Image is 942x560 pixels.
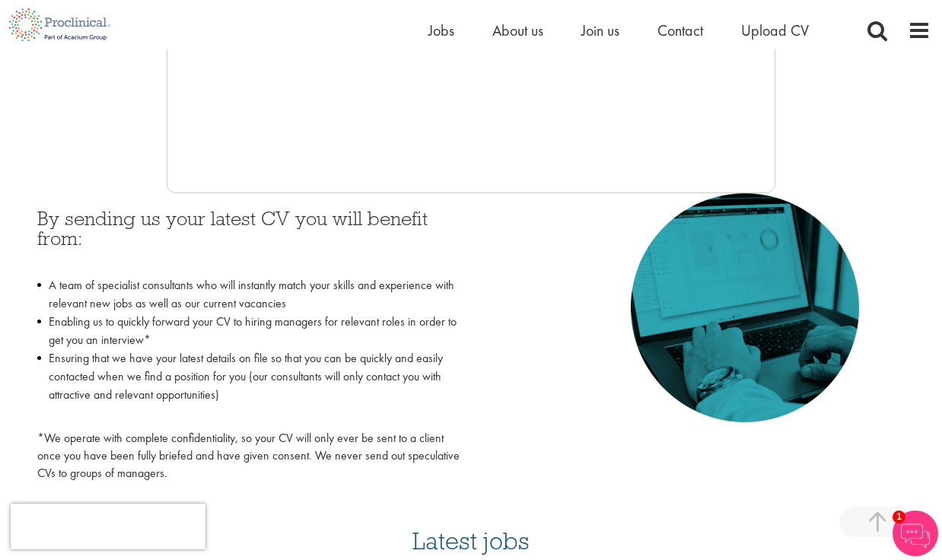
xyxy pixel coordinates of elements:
a: Jobs [428,21,454,40]
a: Join us [581,21,619,40]
a: Contact [657,21,703,40]
li: Enabling us to quickly forward your CV to hiring managers for relevant roles in order to get you ... [37,313,460,349]
img: Chatbot [893,511,938,556]
a: About us [492,21,543,40]
li: A team of specialist consultants who will instantly match your skills and experience with relevan... [37,276,460,313]
p: *We operate with complete confidentiality, so your CV will only ever be sent to a client once you... [37,430,460,482]
span: 1 [893,511,905,523]
li: Ensuring that we have your latest details on file so that you can be quickly and easily contacted... [37,349,460,422]
iframe: reCAPTCHA [11,504,205,549]
h3: By sending us your latest CV you will benefit from: [37,208,460,269]
a: Upload CV [741,21,809,40]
